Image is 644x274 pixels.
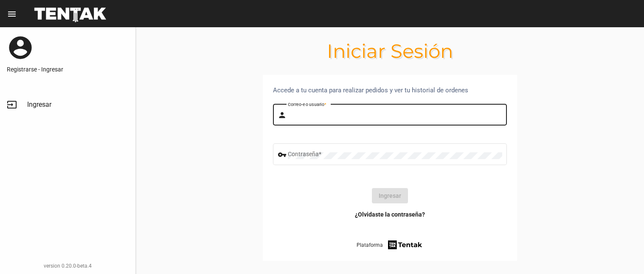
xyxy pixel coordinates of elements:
mat-icon: person [278,110,288,120]
span: Ingresar [27,100,51,109]
a: ¿Olvidaste la contraseña? [355,210,425,219]
span: Plataforma [357,241,383,249]
mat-icon: account_circle [7,34,34,61]
button: Ingresar [372,188,408,203]
img: tentak-firm.png [387,239,423,251]
a: Plataforma [357,239,423,251]
h1: Iniciar Sesión [136,44,644,58]
mat-icon: input [7,100,17,110]
div: Accede a tu cuenta para realizar pedidos y ver tu historial de ordenes [273,85,507,95]
div: version 0.20.0-beta.4 [7,262,129,270]
mat-icon: menu [7,9,17,19]
a: Registrarse - Ingresar [7,65,129,74]
mat-icon: vpn_key [278,150,288,160]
